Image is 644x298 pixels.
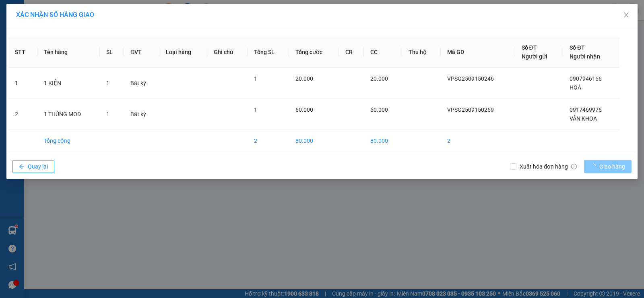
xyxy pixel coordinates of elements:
[570,44,585,51] span: Số ĐT
[254,106,257,113] span: 1
[207,37,248,68] th: Ghi chú
[570,115,597,122] span: VÂN KHOA
[106,80,109,86] span: 1
[441,130,515,152] td: 2
[8,68,37,99] td: 1
[37,68,100,99] td: 1 KIỆN
[295,106,313,113] span: 60.000
[12,160,54,173] button: arrow-leftQuay lại
[623,12,630,18] span: close
[516,162,580,171] span: Xuất hóa đơn hàng
[159,37,207,68] th: Loại hàng
[599,162,625,171] span: Giao hàng
[8,99,37,130] td: 2
[295,75,313,82] span: 20.000
[570,75,602,82] span: 0907946166
[447,75,494,82] span: VPSG2509150246
[248,37,289,68] th: Tổng SL
[124,68,160,99] td: Bất kỳ
[106,111,109,117] span: 1
[570,106,602,113] span: 0917469976
[37,37,100,68] th: Tên hàng
[447,106,494,113] span: VPSG2509150259
[364,37,402,68] th: CC
[402,37,441,68] th: Thu hộ
[615,4,638,27] button: Close
[590,164,599,169] span: loading
[28,162,48,171] span: Quay lại
[571,164,577,169] span: info-circle
[289,130,339,152] td: 80.000
[8,37,37,68] th: STT
[570,53,600,60] span: Người nhận
[124,37,160,68] th: ĐVT
[100,37,124,68] th: SL
[364,130,402,152] td: 80.000
[522,44,537,51] span: Số ĐT
[248,130,289,152] td: 2
[37,130,100,152] td: Tổng cộng
[370,106,388,113] span: 60.000
[124,99,160,130] td: Bất kỳ
[584,160,632,173] button: Giao hàng
[339,37,364,68] th: CR
[522,53,547,60] span: Người gửi
[370,75,388,82] span: 20.000
[289,37,339,68] th: Tổng cước
[37,99,100,130] td: 1 THÙNG MOD
[254,75,257,82] span: 1
[570,84,581,91] span: HOÀ
[19,164,25,170] span: arrow-left
[441,37,515,68] th: Mã GD
[16,11,94,19] span: XÁC NHẬN SỐ HÀNG GIAO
